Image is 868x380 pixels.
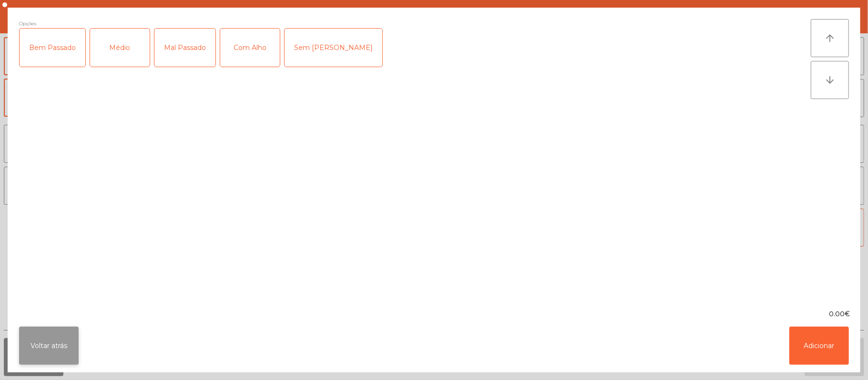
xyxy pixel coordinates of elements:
button: Adicionar [789,327,849,365]
div: Médio [90,29,150,67]
i: arrow_downward [824,74,836,86]
i: arrow_upward [824,32,836,44]
div: Mal Passado [154,29,215,67]
button: arrow_downward [811,61,849,99]
div: 0.00€ [8,309,860,319]
button: arrow_upward [811,19,849,57]
div: Bem Passado [20,29,85,67]
button: Voltar atrás [19,327,79,365]
div: Com Alho [220,29,280,67]
span: Opções [19,19,36,28]
div: Sem [PERSON_NAME] [285,29,382,67]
